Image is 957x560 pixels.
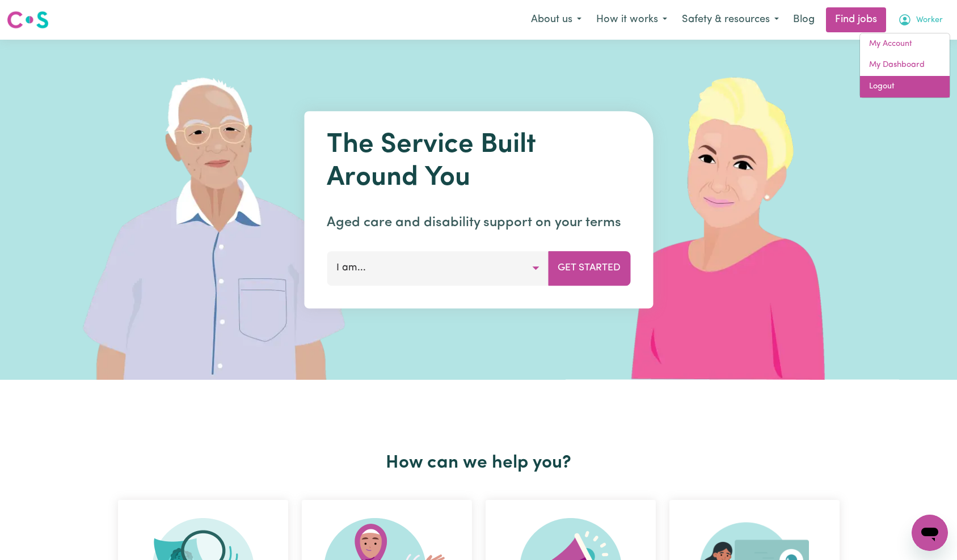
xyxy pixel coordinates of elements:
span: Worker [916,14,943,27]
a: Find jobs [826,7,886,32]
h1: The Service Built Around You [327,129,630,194]
iframe: Button to launch messaging window [912,515,948,551]
button: About us [524,8,589,32]
button: How it works [589,8,674,32]
button: Get Started [548,251,630,285]
button: Safety & resources [674,8,786,32]
img: Careseekers logo [7,10,49,30]
button: My Account [891,8,950,32]
button: I am... [327,251,549,285]
p: Aged care and disability support on your terms [327,213,630,233]
a: My Dashboard [860,54,950,76]
div: My Account [859,33,950,98]
a: Blog [786,7,821,32]
a: Careseekers logo [7,7,49,33]
a: My Account [860,33,950,55]
h2: How can we help you? [111,452,846,474]
a: Logout [860,76,950,97]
